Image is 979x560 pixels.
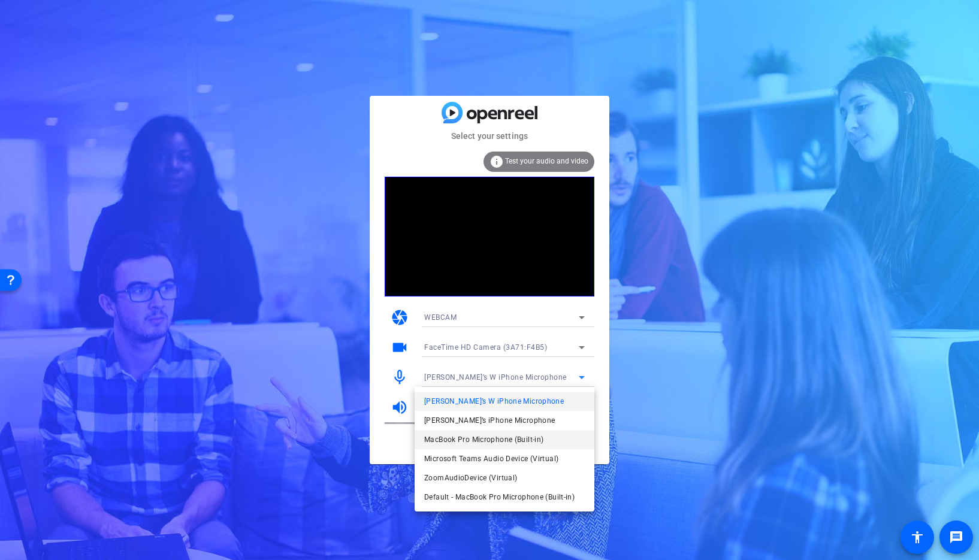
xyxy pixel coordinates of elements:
span: MacBook Pro Microphone (Built-in) [424,432,543,447]
span: Default - MacBook Pro Microphone (Built-in) [424,490,575,504]
span: [PERSON_NAME]’s iPhone Microphone [424,413,555,428]
span: ZoomAudioDevice (Virtual) [424,471,517,485]
span: Microsoft Teams Audio Device (Virtual) [424,452,558,466]
span: [PERSON_NAME]’s W iPhone Microphone [424,394,564,408]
